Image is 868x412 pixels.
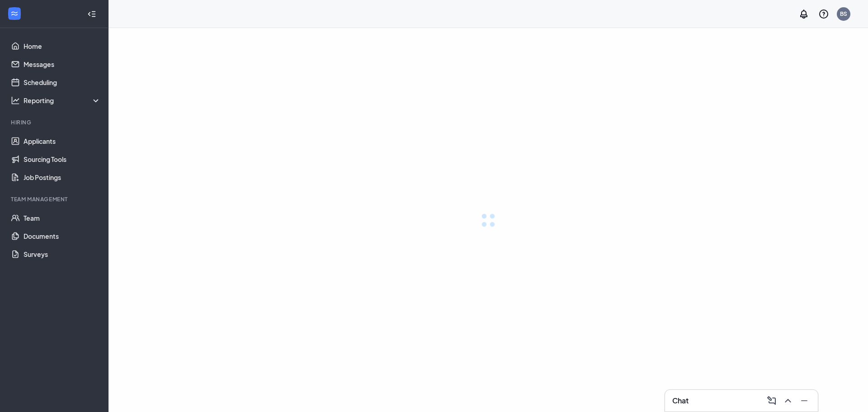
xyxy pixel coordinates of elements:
[764,393,778,408] button: ComposeMessage
[818,9,829,19] svg: QuestionInfo
[780,393,794,408] button: ChevronUp
[24,55,101,73] a: Messages
[24,150,101,168] a: Sourcing Tools
[798,9,809,19] svg: Notifications
[87,9,96,19] svg: Collapse
[766,395,777,406] svg: ComposeMessage
[11,118,99,126] div: Hiring
[24,227,101,245] a: Documents
[840,10,847,18] div: BS
[24,96,101,105] div: Reporting
[11,195,99,203] div: Team Management
[24,245,101,263] a: Surveys
[11,96,20,105] svg: Analysis
[799,395,810,406] svg: Minimize
[24,132,101,150] a: Applicants
[24,73,101,91] a: Scheduling
[24,168,101,186] a: Job Postings
[10,9,19,18] svg: WorkstreamLogo
[796,393,811,408] button: Minimize
[672,396,689,406] h3: Chat
[24,37,101,55] a: Home
[24,209,101,227] a: Team
[783,395,793,406] svg: ChevronUp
